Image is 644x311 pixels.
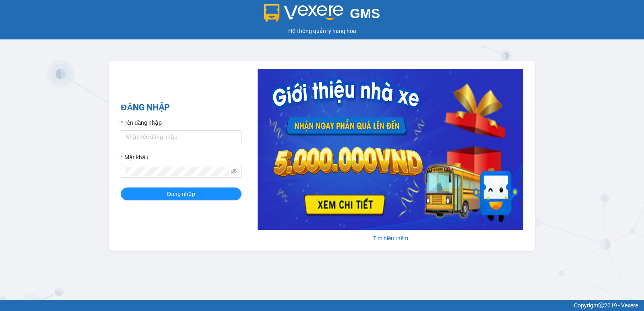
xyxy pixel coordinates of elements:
div: Copyright 2019 - Vexere [6,301,638,310]
input: Mật khẩu [126,167,229,176]
div: Tìm hiểu thêm [258,234,523,243]
span: copyright [599,303,604,308]
a: GMS [264,12,380,19]
span: Đăng nhập [167,189,195,198]
span: eye-invisible [231,169,237,174]
div: Hệ thống quản lý hàng hóa [2,27,642,35]
img: banner-0 [258,69,523,230]
button: Đăng nhập [121,187,242,200]
label: Tên đăng nhập [121,118,162,127]
img: logo 2 [264,4,344,22]
label: Mật khẩu [121,153,149,162]
input: Tên đăng nhập [121,130,242,143]
span: GMS [350,6,380,21]
h2: ĐĂNG NHẬP [121,101,242,114]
